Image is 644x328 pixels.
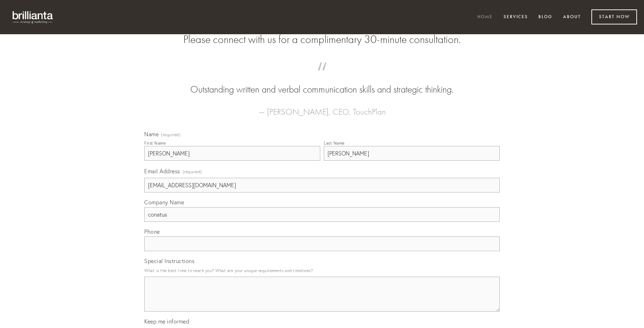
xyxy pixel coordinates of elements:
[144,140,166,146] div: First Name
[144,33,500,46] h2: Please connect with us for a complimentary 30-minute consultation.
[473,12,497,23] a: Home
[324,140,345,146] div: Last Name
[144,168,180,175] span: Email Address
[7,7,59,27] img: brillianta - research, strategy, marketing
[559,12,585,23] a: About
[161,133,181,137] span: (required)
[155,96,489,119] figcaption: — [PERSON_NAME], CEO, TouchPlan
[144,131,159,138] span: Name
[144,199,184,206] span: Company Name
[534,12,557,23] a: Blog
[155,69,489,83] span: “
[499,12,532,23] a: Services
[144,266,500,275] p: What is the best time to reach you? What are your unique requirements and timelines?
[591,9,637,24] a: Start Now
[144,228,160,235] span: Phone
[183,167,202,176] span: (required)
[144,318,189,325] span: Keep me informed
[144,257,194,264] span: Special Instructions
[155,69,489,96] blockquote: Outstanding written and verbal communication skills and strategic thinking.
